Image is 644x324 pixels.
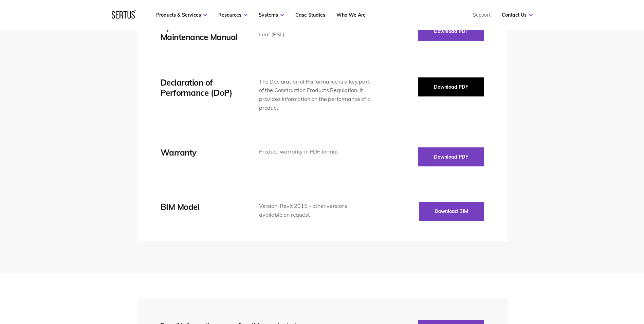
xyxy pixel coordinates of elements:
div: Operation & Maintenance Manual [161,22,239,42]
a: Systems [259,12,284,18]
a: Who We Are [336,12,366,18]
a: Support [473,12,491,18]
button: Download BIM [419,202,484,221]
div: How to use and care for your Roof Single Leaf (RSL) [259,22,371,39]
button: Download PDF [418,77,484,96]
div: Declaration of Performance (DoP) [161,77,239,98]
button: Download PDF [418,22,484,41]
div: BIM Model [161,202,239,212]
div: The Declaration of Performance is a key part of the Construction Products Regulation. It provides... [259,77,371,112]
iframe: Chat Widget [522,245,644,324]
a: Resources [218,12,247,18]
div: Warranty [161,147,239,158]
div: Version: Revit 2015 - other versions available on request [259,202,371,219]
a: Contact Us [502,12,533,18]
a: Products & Services [156,12,207,18]
a: Case Studies [295,12,325,18]
button: Download PDF [418,147,484,166]
div: Product warranty in PDF format [259,147,371,156]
